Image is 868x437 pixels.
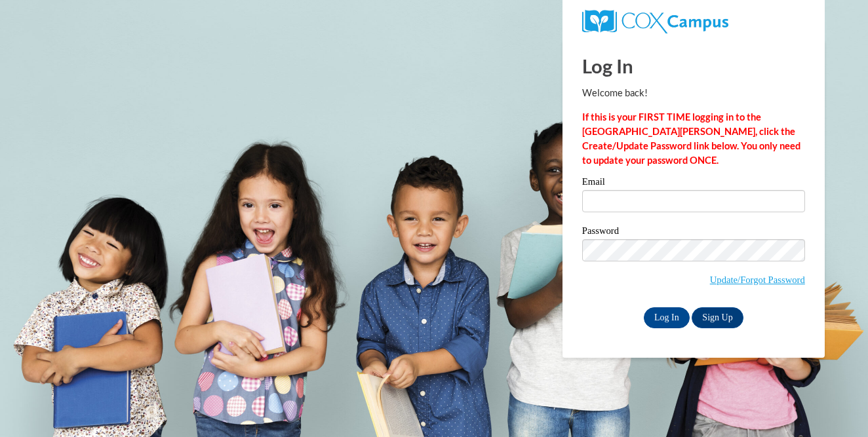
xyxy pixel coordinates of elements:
[582,226,805,239] label: Password
[692,307,743,328] a: Sign Up
[582,52,805,79] h1: Log In
[582,86,805,100] p: Welcome back!
[582,15,728,26] a: COX Campus
[582,10,728,33] img: COX Campus
[710,275,805,285] a: Update/Forgot Password
[582,177,805,190] label: Email
[582,111,800,166] strong: If this is your FIRST TIME logging in to the [GEOGRAPHIC_DATA][PERSON_NAME], click the Create/Upd...
[644,307,690,328] input: Log In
